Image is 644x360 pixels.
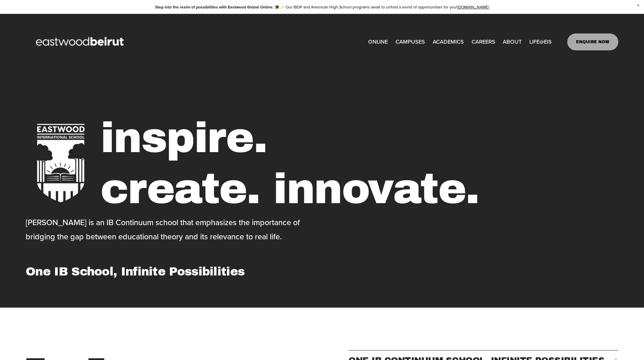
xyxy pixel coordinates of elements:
a: ENQUIRE NOW [567,33,618,50]
a: folder dropdown [503,37,522,48]
a: folder dropdown [396,37,425,48]
span: LIFE@EIS [529,37,552,47]
a: CAREERS [472,37,495,48]
span: ACADEMICS [433,37,464,47]
p: [PERSON_NAME] is an IB Continuum school that emphasizes the importance of bridging the gap betwee... [26,215,320,244]
span: CAMPUSES [396,37,425,47]
h1: One IB School, Infinite Possibilities [26,264,320,279]
a: folder dropdown [433,37,464,48]
a: folder dropdown [529,37,552,48]
h1: inspire. create. innovate. [100,113,618,215]
img: EastwoodIS Global Site [26,25,136,59]
span: ABOUT [503,37,522,47]
a: ONLINE [368,37,388,48]
a: [DOMAIN_NAME] [457,4,489,10]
